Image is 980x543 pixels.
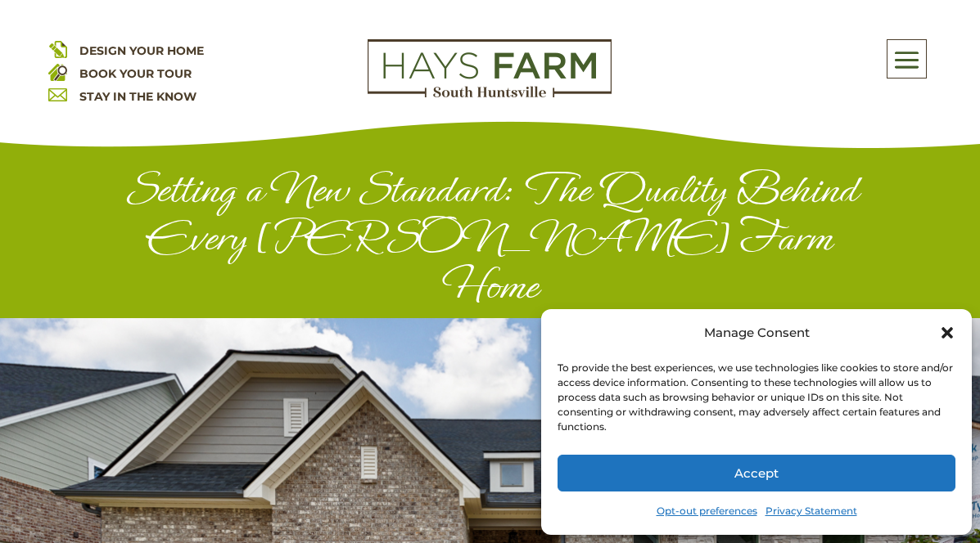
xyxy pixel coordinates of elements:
[558,361,954,434] div: To provide the best experiences, we use technologies like cookies to store and/or access device i...
[765,500,857,523] a: Privacy Statement
[558,455,955,491] button: Accept
[79,43,204,58] a: DESIGN YOUR HOME
[368,87,612,101] a: hays farm homes huntsville development
[79,89,196,104] a: STAY IN THE KNOW
[368,39,612,98] img: Logo
[98,165,883,318] h1: Setting a New Standard: The Quality Behind Every [PERSON_NAME] Farm Home
[48,62,67,81] img: book your home tour
[79,66,192,81] a: BOOK YOUR TOUR
[939,325,955,341] div: Close dialog
[657,500,757,523] a: Opt-out preferences
[704,321,810,344] div: Manage Consent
